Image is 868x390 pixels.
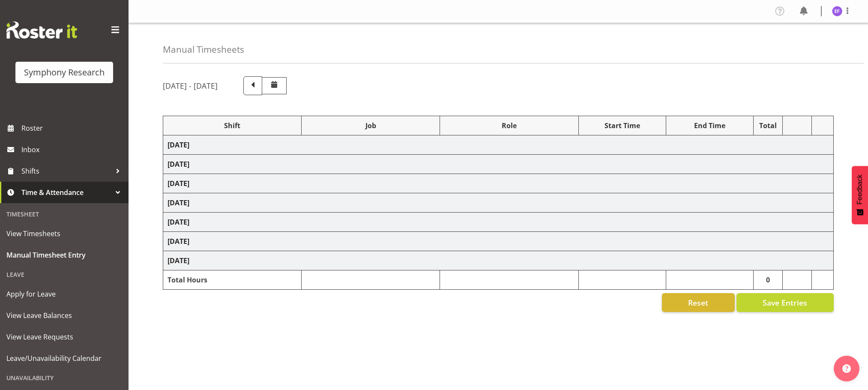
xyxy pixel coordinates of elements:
a: View Leave Balances [2,305,126,326]
td: [DATE] [163,135,834,155]
td: [DATE] [163,174,834,193]
img: Rosterit website logo [6,21,77,39]
span: View Timesheets [6,227,122,240]
h5: [DATE] - [DATE] [163,81,218,90]
div: Start Time [583,120,661,131]
td: [DATE] [163,251,834,270]
div: Total [758,120,778,131]
div: Job [306,120,435,131]
div: Symphony Research [24,66,105,79]
td: Total Hours [163,270,302,290]
span: Shifts [21,165,111,177]
span: Feedback [856,174,864,204]
td: [DATE] [163,155,834,174]
span: Leave/Unavailability Calendar [6,352,122,365]
span: Inbox [21,143,124,156]
td: [DATE] [163,213,834,232]
span: View Leave Requests [6,330,122,343]
a: View Timesheets [2,223,126,244]
td: [DATE] [163,232,834,251]
div: Leave [2,266,126,283]
img: edmond-fernandez1860.jpg [832,6,842,16]
div: Unavailability [2,369,126,387]
td: [DATE] [163,193,834,213]
span: Save Entries [763,297,807,308]
span: Reset [688,297,708,308]
span: View Leave Balances [6,309,122,322]
td: 0 [753,270,782,290]
div: Shift [168,120,297,131]
span: Manual Timesheet Entry [6,249,122,261]
h4: Manual Timesheets [163,45,244,54]
button: Save Entries [736,293,834,312]
div: Role [444,120,574,131]
img: help-xxl-2.png [842,364,851,373]
a: Leave/Unavailability Calendar [2,348,126,369]
span: Apply for Leave [6,288,122,300]
div: End Time [670,120,749,131]
a: View Leave Requests [2,326,126,348]
a: Manual Timesheet Entry [2,244,126,266]
span: Time & Attendance [21,186,111,199]
button: Reset [662,293,735,312]
span: Roster [21,122,124,135]
div: Timesheet [2,205,126,223]
a: Apply for Leave [2,283,126,305]
button: Feedback - Show survey [852,166,868,224]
